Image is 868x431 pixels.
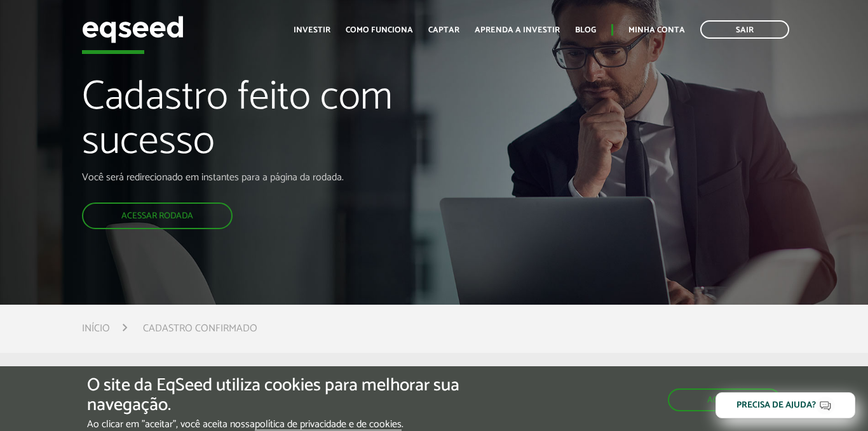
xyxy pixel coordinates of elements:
a: Acessar rodada [82,202,233,229]
img: EqSeed [82,13,184,46]
button: Aceitar [668,388,781,411]
a: Sair [700,20,789,39]
a: Como funciona [346,26,413,34]
p: Você será redirecionado em instantes para a página da rodada. [82,171,497,183]
p: Ao clicar em "aceitar", você aceita nossa . [87,418,504,430]
a: Captar [428,26,459,34]
a: Investir [294,26,330,34]
a: política de privacidade e de cookies [255,420,402,430]
h1: Cadastro feito com sucesso [82,76,497,171]
a: Aprenda a investir [475,26,560,34]
a: Minha conta [628,26,685,34]
h5: O site da EqSeed utiliza cookies para melhorar sua navegação. [87,376,504,415]
a: Início [82,324,110,334]
li: Cadastro confirmado [143,320,257,337]
a: Blog [575,26,596,34]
